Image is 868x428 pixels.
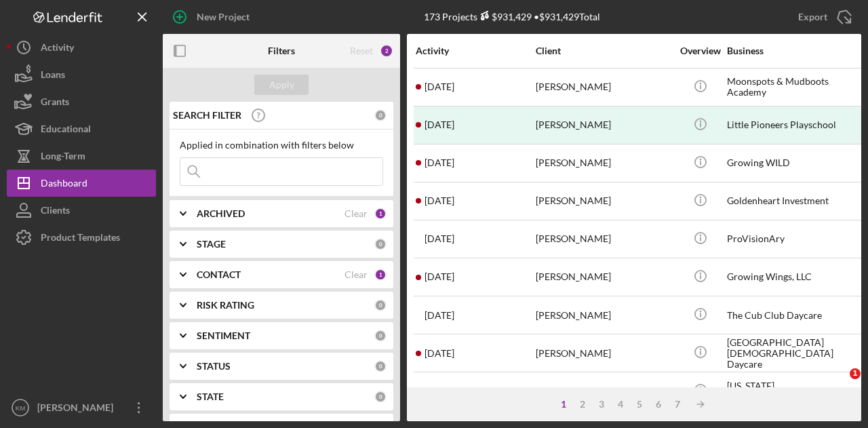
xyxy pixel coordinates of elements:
b: STAGE [197,239,226,250]
div: Activity [416,45,534,56]
div: [PERSON_NAME] [536,259,671,295]
button: Loans [7,61,156,88]
div: Dashboard [41,170,87,200]
time: 2025-08-19 18:43 [425,310,454,321]
div: [PERSON_NAME] [536,69,671,105]
button: Long-Term [7,142,156,170]
div: 173 Projects • $931,429 Total [424,11,600,22]
div: 1 [374,208,387,220]
b: SENTIMENT [197,330,250,341]
div: [PERSON_NAME] [536,145,671,181]
div: 2 [573,399,592,410]
div: 3 [592,399,611,410]
div: Clients [41,197,70,227]
button: Export [785,3,861,31]
div: 0 [374,360,387,372]
b: Filters [268,45,295,56]
b: CONTACT [197,269,241,280]
div: 2 [380,44,393,58]
button: KM[PERSON_NAME] [7,394,156,421]
div: Export [798,3,827,31]
div: 5 [630,399,649,410]
div: Growing WILD [727,145,863,181]
button: Dashboard [7,170,156,197]
div: 0 [374,330,387,342]
b: STATE [197,391,224,402]
div: [PERSON_NAME] [536,107,671,143]
div: ProVisionAry [727,221,863,257]
button: Educational [7,115,156,142]
div: [US_STATE][GEOGRAPHIC_DATA] [727,373,863,409]
b: SEARCH FILTER [173,110,241,121]
button: Apply [254,75,309,95]
div: Little Pioneers Playschool [727,107,863,143]
time: 2025-09-08 22:50 [425,119,454,130]
div: 7 [668,399,687,410]
div: 1 [374,269,387,281]
div: 6 [649,399,668,410]
div: New Project [197,3,250,31]
div: [PERSON_NAME] [34,394,122,425]
button: Grants [7,88,156,115]
button: Activity [7,34,156,61]
b: RISK RATING [197,300,254,311]
div: Growing Wings, LLC [727,259,863,295]
div: 0 [374,109,387,121]
div: 0 [374,391,387,403]
div: [GEOGRAPHIC_DATA][DEMOGRAPHIC_DATA] Daycare [727,335,863,371]
div: Moonspots & Mudboots Academy [727,69,863,105]
div: [PERSON_NAME] [536,373,671,409]
div: $931,429 [477,11,532,22]
div: Client [536,45,671,56]
div: Educational [41,115,91,146]
button: Product Templates [7,224,156,251]
div: The Cub Club Daycare [727,297,863,333]
div: [PERSON_NAME] [536,183,671,219]
div: Grants [41,88,69,119]
b: ARCHIVED [197,208,245,219]
div: 0 [374,299,387,311]
div: Goldenheart Investment [727,183,863,219]
div: 1 [554,399,573,410]
div: Clear [344,269,368,280]
text: KM [16,404,25,412]
time: 2025-08-22 21:32 [425,233,454,244]
button: New Project [163,3,263,31]
div: Apply [269,75,294,95]
time: 2025-09-10 14:49 [425,81,454,92]
button: Clients [7,197,156,224]
div: [PERSON_NAME] [536,221,671,257]
time: 2025-08-19 19:35 [425,271,454,282]
div: Applied in combination with filters below [180,140,383,151]
time: 2025-07-17 04:29 [425,386,454,397]
div: 0 [374,238,387,250]
time: 2025-08-28 20:12 [425,157,454,168]
div: Activity [41,34,74,64]
time: 2025-07-17 04:58 [425,348,454,359]
b: STATUS [197,361,231,372]
div: Loans [41,61,65,92]
span: 1 [850,368,861,379]
div: Overview [675,45,726,56]
div: Product Templates [41,224,120,254]
div: 4 [611,399,630,410]
div: Long-Term [41,142,85,173]
time: 2025-08-25 20:33 [425,195,454,206]
div: Clear [344,208,368,219]
div: Business [727,45,863,56]
div: Reset [350,45,373,56]
div: [PERSON_NAME] [536,297,671,333]
iframe: Intercom live chat [822,368,854,401]
div: [PERSON_NAME] [536,335,671,371]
